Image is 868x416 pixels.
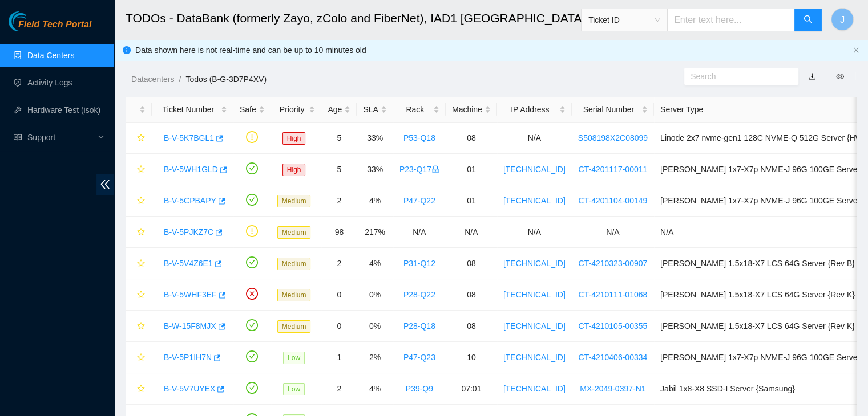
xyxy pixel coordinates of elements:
[357,217,393,248] td: 217%
[132,254,146,272] button: star
[321,279,357,311] td: 0
[403,196,435,205] a: P47-Q22
[321,311,357,342] td: 0
[137,353,145,362] span: star
[131,75,174,84] a: Datacenters
[446,311,497,342] td: 08
[503,384,566,393] a: [TECHNICAL_ID]
[503,196,566,205] a: [TECHNICAL_ID]
[446,123,497,154] td: 08
[588,11,660,28] span: Ticket ID
[403,133,435,142] a: P53-Q18
[246,350,258,362] span: check-circle
[578,133,648,142] a: S508198X2C08099
[137,291,145,300] span: star
[357,373,393,405] td: 4%
[497,217,572,248] td: N/A
[446,185,497,217] td: 01
[164,353,212,362] a: B-V-5P1IH7N
[403,321,435,331] a: P28-Q18
[185,75,267,84] a: Todos (B-G-3D7P4XV)
[164,321,216,331] a: B-W-15F8MJX
[132,348,146,366] button: star
[164,290,217,299] a: B-V-5WHF3EF
[164,227,213,236] a: B-V-5PJKZ7C
[96,174,114,195] span: double-left
[357,123,393,154] td: 33%
[321,217,357,248] td: 98
[321,185,357,217] td: 2
[246,194,258,206] span: check-circle
[800,67,825,85] button: download
[137,322,145,331] span: star
[164,165,218,174] a: B-V-5WH1GLD
[321,123,357,154] td: 5
[446,248,497,279] td: 08
[132,380,146,398] button: star
[836,72,844,80] span: eye
[321,342,357,373] td: 1
[132,286,146,304] button: star
[580,384,645,393] a: MX-2049-0397-N1
[503,290,566,299] a: [TECHNICAL_ID]
[578,353,647,362] a: CT-4210406-00334
[132,129,146,147] button: star
[14,133,22,141] span: read
[282,132,306,145] span: High
[321,248,357,279] td: 2
[403,290,435,299] a: P28-Q22
[497,123,572,154] td: N/A
[179,75,181,84] span: /
[503,321,566,331] a: [TECHNICAL_ID]
[578,321,647,331] a: CT-4210105-00355
[18,19,91,30] span: Field Tech Portal
[132,317,146,335] button: star
[132,223,146,241] button: star
[446,373,497,405] td: 07:01
[246,319,258,331] span: check-circle
[132,191,146,210] button: star
[246,382,258,394] span: check-circle
[246,162,258,174] span: check-circle
[132,160,146,178] button: star
[246,288,258,300] span: close-circle
[357,342,393,373] td: 2%
[246,256,258,268] span: check-circle
[446,217,497,248] td: N/A
[446,342,497,373] td: 10
[446,154,497,185] td: 01
[277,289,311,301] span: Medium
[283,352,305,364] span: Low
[357,311,393,342] td: 0%
[691,70,783,83] input: Search
[503,259,566,268] a: [TECHNICAL_ID]
[164,133,214,142] a: B-V-5K7BGL1
[794,9,822,31] button: search
[578,196,647,205] a: CT-4201104-00149
[277,320,311,333] span: Medium
[831,8,854,31] button: J
[27,51,74,60] a: Data Centers
[399,165,439,174] a: P23-Q17lock
[137,228,145,237] span: star
[808,72,816,81] a: download
[137,385,145,394] span: star
[137,197,145,206] span: star
[321,373,357,405] td: 2
[840,13,845,27] span: J
[357,248,393,279] td: 4%
[137,134,145,143] span: star
[27,105,100,115] a: Hardware Test (isok)
[578,290,647,299] a: CT-4210111-01068
[357,154,393,185] td: 33%
[246,131,258,143] span: exclamation-circle
[853,47,859,54] span: close
[164,259,213,268] a: B-V-5V4Z6E1
[406,384,433,393] a: P39-Q9
[164,384,215,393] a: B-V-5V7UYEX
[503,165,566,174] a: [TECHNICAL_ID]
[27,126,95,149] span: Support
[277,226,311,239] span: Medium
[503,353,566,362] a: [TECHNICAL_ID]
[357,279,393,311] td: 0%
